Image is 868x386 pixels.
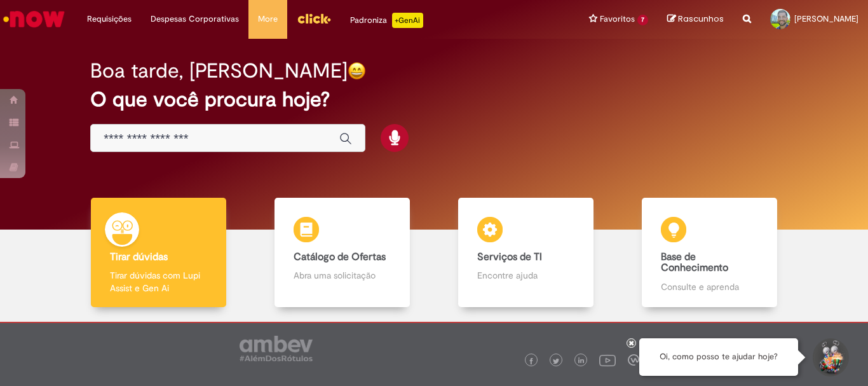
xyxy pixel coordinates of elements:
[477,251,542,263] b: Serviços de TI
[639,338,798,376] div: Oi, como posso te ajudar hoje?
[1,6,67,32] img: ServiceNow
[578,357,585,365] img: logo_footer_linkedin.png
[110,269,207,294] p: Tirar dúvidas com Lupi Assist e Gen Ai
[250,198,434,308] a: Catálogo de Ofertas Abra uma solicitação
[811,338,849,376] button: Iniciar Conversa de Suporte
[90,88,778,111] h2: O que você procura hoje?
[599,352,616,368] img: logo_footer_youtube.png
[678,13,724,25] span: Rascunhos
[87,13,132,25] span: Requisições
[90,60,348,82] h2: Boa tarde, [PERSON_NAME]
[297,9,331,28] img: click_logo_yellow_360x200.png
[434,198,618,308] a: Serviços de TI Encontre ajuda
[294,269,390,282] p: Abra uma solicitação
[618,198,801,308] a: Base de Conhecimento Consulte e aprenda
[628,354,639,366] img: logo_footer_workplace.png
[661,251,728,275] b: Base de Conhecimento
[392,13,423,28] p: +GenAi
[794,13,858,24] span: [PERSON_NAME]
[258,13,278,25] span: More
[600,13,635,25] span: Favoritos
[350,13,423,28] div: Padroniza
[667,13,724,25] a: Rascunhos
[348,62,366,80] img: happy-face.png
[477,269,574,282] p: Encontre ajuda
[151,13,239,25] span: Despesas Corporativas
[67,198,250,308] a: Tirar dúvidas Tirar dúvidas com Lupi Assist e Gen Ai
[553,358,559,364] img: logo_footer_twitter.png
[637,15,648,25] span: 7
[528,358,534,364] img: logo_footer_facebook.png
[661,280,757,293] p: Consulte e aprenda
[110,251,168,263] b: Tirar dúvidas
[240,336,313,361] img: logo_footer_ambev_rotulo_gray.png
[294,251,386,263] b: Catálogo de Ofertas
